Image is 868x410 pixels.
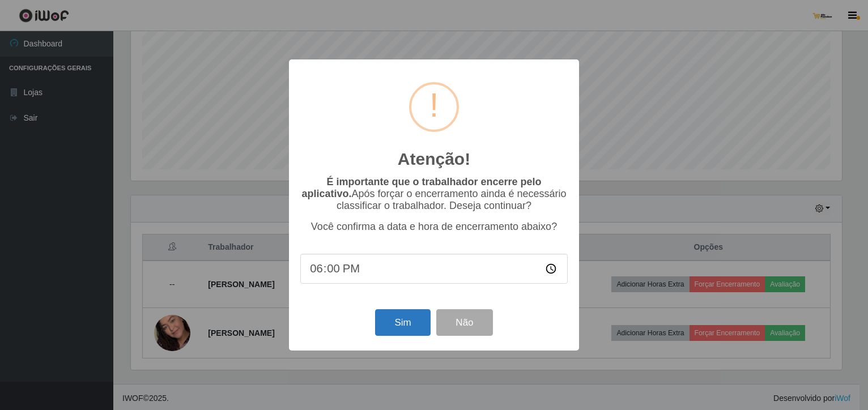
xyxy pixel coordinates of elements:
button: Sim [375,309,430,336]
p: Após forçar o encerramento ainda é necessário classificar o trabalhador. Deseja continuar? [300,176,568,212]
h2: Atenção! [398,149,470,169]
b: É importante que o trabalhador encerre pelo aplicativo. [301,176,541,199]
button: Não [436,309,492,336]
p: Você confirma a data e hora de encerramento abaixo? [300,221,568,233]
